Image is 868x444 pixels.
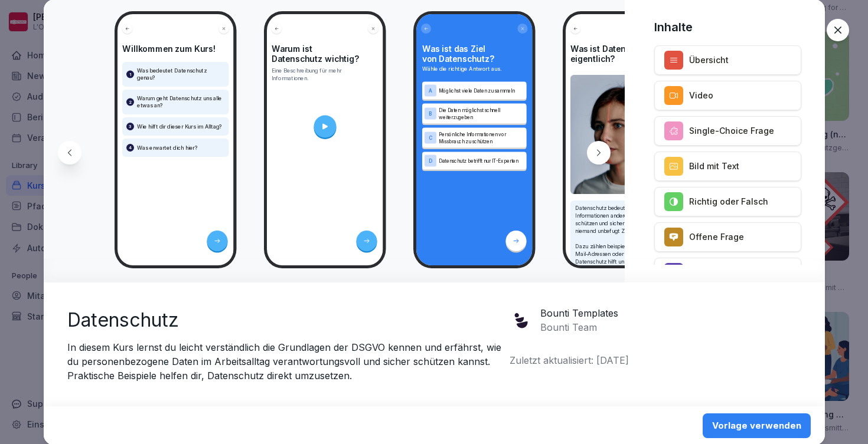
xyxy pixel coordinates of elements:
p: Wähle die richtige Antwort aus. [422,65,527,73]
button: Vorlage verwenden [703,413,811,438]
img: Bild und Text Vorschau [570,75,677,194]
p: Was bedeutet Datenschutz genau? [137,67,225,81]
p: D [429,158,432,163]
p: In diesem Kurs lernst du leicht verständlich die Grundlagen der DSGVO kennen und erfährst, wie du... [67,340,504,383]
h2: Datenschutz [67,306,504,334]
p: B [429,111,432,116]
h4: Was ist Datenschutz eigentlich? [570,44,677,64]
p: Video [689,89,713,101]
p: Richtig oder Falsch [689,195,768,208]
h4: Warum ist Datenschutz wichtig? [272,44,378,64]
p: Übersicht [689,54,729,66]
p: 1 [129,71,131,78]
p: Eine Beschreibung für mehr Informationen. [272,67,378,82]
p: Bounti Templates [540,306,618,320]
p: C [429,135,432,140]
p: 3 [129,123,132,130]
p: Offene Frage [689,231,744,243]
p: Bounti Team [540,320,618,334]
p: Bild mit Text [689,160,739,172]
p: A [429,88,432,93]
p: 4 [129,144,132,151]
h4: Was ist das Ziel von Datenschutz? [422,44,527,64]
p: Die Daten möglichst schnell weiterzugeben [439,106,524,120]
p: Datenschutz bedeutet, persönliche Informationen anderer Menschen zu schützen und sicherzustellen,... [575,203,673,272]
p: Single-Choice Frage [689,124,774,137]
p: Möglichst viele Daten zu sammeln [439,87,524,94]
img: jme54nxg3cx8rhcp4bza1nkh.png [510,308,533,332]
h4: Willkommen zum Kurs! [122,44,229,54]
p: Wie hilft dir dieser Kurs im Alltag? [137,123,222,130]
p: Warum geht Datenschutz uns alle etwas an? [137,95,225,109]
p: Persönliche Informationen vor Missbrauch zu schützen [439,130,524,144]
p: Datenschutz betrifft nur IT-Experten [439,157,524,164]
div: Vorlage verwenden [712,419,801,432]
p: Was erwartet dich hier? [137,144,198,151]
p: Zuletzt aktualisiert: [DATE] [510,353,801,367]
p: 2 [129,98,132,106]
h4: Inhalte [631,18,824,36]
